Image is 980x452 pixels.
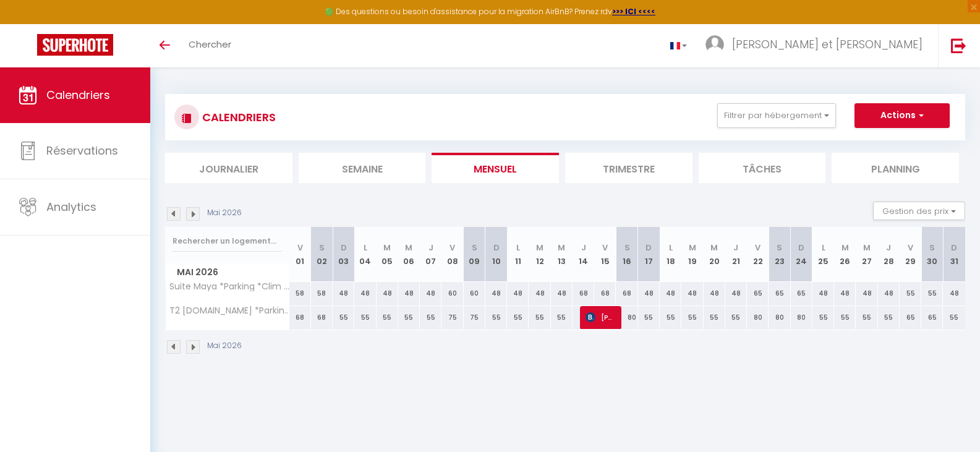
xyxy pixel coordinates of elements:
li: Semaine [299,153,426,183]
th: 10 [485,227,507,282]
div: 48 [398,282,420,305]
span: Calendriers [46,87,110,103]
div: 48 [551,282,573,305]
div: 48 [856,282,877,305]
div: 48 [725,282,747,305]
th: 25 [812,227,834,282]
span: Mai 2026 [166,263,289,281]
div: 48 [943,282,965,305]
li: Tâches [699,153,826,183]
span: Suite Maya *Parking *Clim *Wifi *Centre-ville [168,282,291,291]
div: 68 [289,306,311,329]
abbr: D [951,242,957,254]
abbr: V [297,242,303,254]
div: 55 [900,282,921,305]
li: Planning [832,153,959,183]
div: 48 [812,282,834,305]
th: 26 [834,227,856,282]
th: 06 [398,227,420,282]
img: ... [705,35,724,54]
div: 48 [529,282,550,305]
img: Super Booking [37,34,113,56]
th: 31 [943,227,965,282]
abbr: L [669,242,673,254]
th: 19 [681,227,703,282]
th: 27 [856,227,877,282]
th: 01 [289,227,311,282]
abbr: M [710,242,718,254]
span: [PERSON_NAME] et [PERSON_NAME] [732,36,922,52]
th: 21 [725,227,747,282]
span: Chercher [189,38,231,51]
div: 55 [834,306,856,329]
th: 05 [377,227,398,282]
div: 55 [878,306,900,329]
div: 75 [441,306,463,329]
abbr: V [602,242,608,254]
abbr: D [798,242,804,254]
th: 28 [878,227,900,282]
abbr: S [777,242,782,254]
abbr: L [516,242,520,254]
div: 60 [464,282,485,305]
th: 16 [616,227,637,282]
button: Filtrer par hébergement [717,103,836,128]
th: 11 [507,227,529,282]
th: 07 [420,227,441,282]
abbr: M [405,242,412,254]
div: 80 [791,306,812,329]
th: 02 [311,227,333,282]
abbr: M [863,242,871,254]
th: 13 [551,227,573,282]
abbr: S [624,242,630,254]
div: 48 [485,282,507,305]
th: 15 [594,227,616,282]
th: 24 [791,227,812,282]
li: Journalier [165,153,292,183]
th: 23 [769,227,790,282]
div: 80 [747,306,769,329]
abbr: J [886,242,891,254]
div: 48 [878,282,900,305]
abbr: V [450,242,455,254]
div: 55 [507,306,529,329]
div: 55 [377,306,398,329]
div: 55 [398,306,420,329]
div: 65 [791,282,812,305]
div: 55 [420,306,441,329]
th: 30 [921,227,943,282]
abbr: L [822,242,825,254]
h3: CALENDRIERS [199,103,276,131]
abbr: S [929,242,935,254]
th: 08 [441,227,463,282]
div: 55 [529,306,550,329]
div: 48 [354,282,376,305]
img: logout [951,38,966,53]
div: 48 [420,282,441,305]
abbr: D [341,242,347,254]
abbr: M [558,242,565,254]
li: Mensuel [432,153,559,183]
li: Trimestre [565,153,692,183]
div: 55 [681,306,703,329]
div: 80 [769,306,790,329]
div: 55 [551,306,573,329]
th: 14 [573,227,594,282]
abbr: J [581,242,586,254]
abbr: S [319,242,325,254]
div: 65 [747,282,769,305]
div: 68 [594,282,616,305]
div: 55 [921,282,943,305]
input: Rechercher un logement... [173,230,282,252]
abbr: S [472,242,477,254]
span: Analytics [46,199,96,215]
a: >>> ICI <<<< [612,6,655,17]
span: Réservations [46,143,118,158]
div: 48 [377,282,398,305]
th: 04 [354,227,376,282]
p: Mai 2026 [207,207,242,219]
abbr: J [733,242,738,254]
button: Actions [854,103,950,128]
div: 55 [485,306,507,329]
